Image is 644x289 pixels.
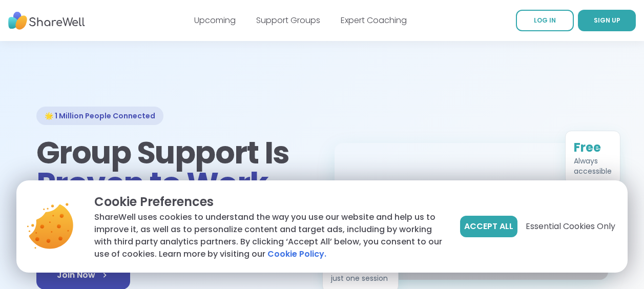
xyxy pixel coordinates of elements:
[94,211,444,260] p: ShareWell uses cookies to understand the way you use our website and help us to improve it, as we...
[534,16,556,25] span: LOG IN
[331,262,390,282] div: Feel better after just one session
[36,107,163,125] div: 🌟 1 Million People Connected
[574,138,612,155] div: Free
[578,10,636,31] a: SIGN UP
[516,10,574,31] a: LOG IN
[194,14,236,26] a: Upcoming
[36,137,310,199] h1: Group Support Is
[574,155,612,175] div: Always accessible
[8,7,85,35] img: ShareWell Nav Logo
[94,193,444,211] p: Cookie Preferences
[267,248,326,260] a: Cookie Policy.
[36,162,268,205] span: Proven to Work
[57,269,110,281] span: Join Now
[341,14,407,26] a: Expert Coaching
[526,220,615,233] span: Essential Cookies Only
[464,220,513,233] span: Accept All
[460,216,517,237] button: Accept All
[256,14,320,26] a: Support Groups
[594,16,620,25] span: SIGN UP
